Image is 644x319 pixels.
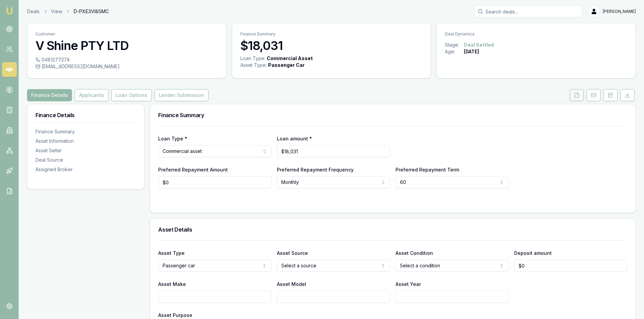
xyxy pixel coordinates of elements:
[51,8,62,15] a: View
[154,89,209,101] button: Lender Submission
[277,167,354,172] label: Preferred Repayment Frequency
[35,166,136,173] div: Assigned Broker
[277,281,306,287] label: Asset Model
[158,176,271,188] input: $
[396,250,433,256] label: Asset Condition
[158,312,192,318] label: Asset Purpose
[240,31,423,37] p: Finance Summary
[110,89,153,101] a: Loan Options
[35,112,136,118] h3: Finance Details
[158,136,187,141] label: Loan Type *
[35,147,136,154] div: Asset Seller
[35,157,136,163] div: Deal Source
[35,63,218,70] div: [EMAIL_ADDRESS][DOMAIN_NAME]
[35,138,136,144] div: Asset Information
[240,62,267,69] div: Asset Type :
[75,89,109,101] button: Applicants
[35,31,218,37] p: Customer
[240,39,423,52] h3: $18,031
[74,8,109,15] span: D-PXE3VI8SMC
[268,62,305,69] div: Passenger Car
[27,89,72,101] button: Finance Details
[158,227,627,232] h3: Asset Details
[464,48,479,55] div: [DATE]
[153,89,210,101] a: Lender Submission
[158,281,186,287] label: Asset Make
[35,56,218,63] div: 0481277274
[277,250,308,256] label: Asset Source
[158,167,228,172] label: Preferred Repayment Amount
[514,260,627,272] input: $
[603,9,636,14] span: [PERSON_NAME]
[27,8,40,15] a: Deals
[514,250,552,256] label: Deposit amount
[158,250,185,256] label: Asset Type
[158,112,627,118] h3: Finance Summary
[445,48,464,55] div: Age:
[35,39,218,52] h3: V Shine PTY LTD
[240,55,265,62] div: Loan Type:
[445,31,627,37] p: Deal Dynamics
[277,145,390,157] input: $
[396,281,421,287] label: Asset Year
[474,5,582,18] input: Search deals
[73,89,110,101] a: Applicants
[396,167,459,172] label: Preferred Repayment Term
[445,42,464,48] div: Stage:
[277,136,312,141] label: Loan amount *
[111,89,152,101] button: Loan Options
[267,55,313,62] div: Commercial Asset
[5,7,14,15] img: emu-icon-u.png
[27,8,109,15] nav: breadcrumb
[27,89,73,101] a: Finance Details
[35,128,136,135] div: Finance Summary
[464,42,494,48] div: Deal Settled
